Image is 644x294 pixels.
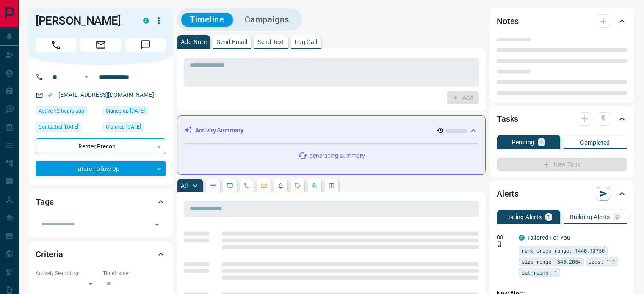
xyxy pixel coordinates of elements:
[505,214,542,220] p: Listing Alerts
[181,183,188,189] p: All
[184,123,478,138] div: Activity Summary
[181,39,207,45] p: Add Note
[294,182,301,189] svg: Requests
[36,38,76,52] span: Call
[36,244,166,264] div: Criteria
[497,11,627,31] div: Notes
[39,123,78,131] span: Contacted [DATE]
[236,13,298,27] button: Campaigns
[181,13,233,27] button: Timeline
[522,246,605,255] span: rent price range: 1440,13750
[512,139,535,145] p: Pending
[125,38,166,52] span: Message
[497,112,518,126] h2: Tasks
[151,219,163,231] button: Open
[243,182,250,189] svg: Calls
[217,39,247,45] p: Send Email
[103,122,166,134] div: Tue Mar 14 2023
[106,107,145,115] span: Signed up [DATE]
[522,268,557,277] span: bathrooms: 1
[570,214,610,220] p: Building Alerts
[106,123,141,131] span: Claimed [DATE]
[519,235,525,241] div: condos.ca
[80,38,121,52] span: Email
[615,214,619,220] p: 0
[36,269,99,277] p: Actively Searching:
[311,182,318,189] svg: Opportunities
[257,39,285,45] p: Send Text
[36,247,63,261] h2: Criteria
[580,140,610,146] p: Completed
[260,182,267,189] svg: Emails
[497,241,503,247] svg: Push Notification Only
[143,18,149,24] div: condos.ca
[497,184,627,204] div: Alerts
[39,107,84,115] span: Active 12 hours ago
[210,182,216,189] svg: Notes
[547,214,550,220] p: 1
[277,182,284,189] svg: Listing Alerts
[527,234,570,241] a: Tailored For You
[47,92,53,98] svg: Email Verified
[36,161,166,176] div: Future Follow Up
[103,269,166,277] p: Timeframe:
[36,138,166,154] div: Renter , Precon
[227,182,233,189] svg: Lead Browsing Activity
[58,91,154,98] a: [EMAIL_ADDRESS][DOMAIN_NAME]
[328,182,335,189] svg: Agent Actions
[497,187,519,201] h2: Alerts
[195,126,243,135] p: Activity Summary
[36,122,99,134] div: Mon Mar 20 2023
[36,106,99,118] div: Thu Aug 14 2025
[81,72,91,82] button: Open
[103,106,166,118] div: Sat Aug 03 2019
[36,195,53,209] h2: Tags
[497,234,514,241] p: Off
[310,151,365,160] p: generating summary
[36,192,166,212] div: Tags
[497,109,627,129] div: Tasks
[36,14,130,27] h1: [PERSON_NAME]
[295,39,317,45] p: Log Call
[522,257,581,266] span: size range: 345,2054
[589,257,615,266] span: beds: 1-1
[497,14,519,28] h2: Notes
